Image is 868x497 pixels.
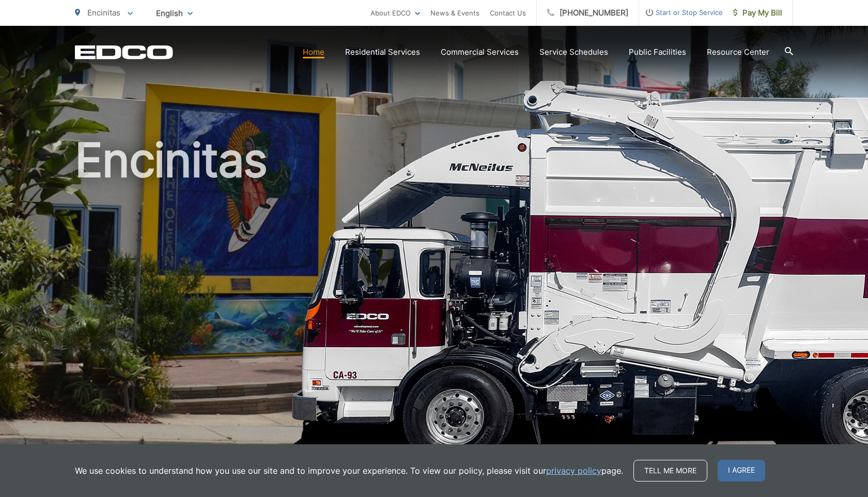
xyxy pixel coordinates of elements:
a: privacy policy [546,464,601,477]
span: English [148,4,200,22]
a: Commercial Services [441,46,519,58]
a: Resource Center [707,46,769,58]
a: News & Events [430,7,479,19]
a: Public Facilities [629,46,686,58]
a: Tell me more [633,460,707,482]
a: EDCD logo. Return to the homepage. [75,45,173,59]
span: Encinitas [87,8,120,18]
a: Service Schedules [539,46,608,58]
span: Pay My Bill [733,7,782,19]
a: Contact Us [490,7,526,19]
a: About EDCO [370,7,420,19]
p: We use cookies to understand how you use our site and to improve your experience. To view our pol... [75,464,623,477]
h1: Encinitas [75,134,793,461]
span: I agree [718,460,765,482]
a: Home [303,46,324,58]
a: Residential Services [345,46,420,58]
